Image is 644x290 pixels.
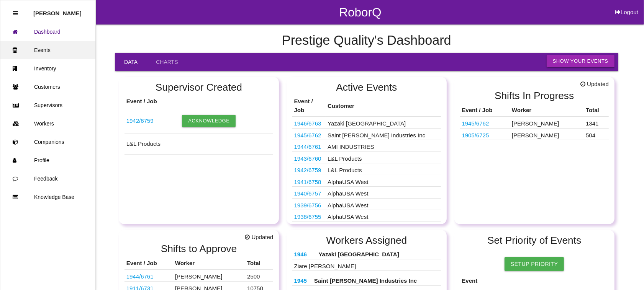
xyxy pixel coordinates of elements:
[580,80,609,89] span: Updated
[294,155,321,162] a: 1943/6760
[294,213,321,220] a: 1938/6755
[294,132,321,138] a: 1945/6762
[294,202,321,209] a: 1939/6756
[125,82,274,93] h2: Supervisor Created
[0,78,95,96] a: Customers
[115,33,618,48] h4: Prestige Quality 's Dashboard
[460,128,609,140] tr: 10301666
[294,190,321,197] a: 1940/6757
[292,152,326,163] td: 68545120AD/121AD (537369 537371)
[0,133,95,151] a: Companions
[147,53,187,71] a: Charts
[125,134,274,155] td: L&L Products
[294,120,321,127] a: 1946/6763
[326,187,441,199] td: AlphaUSA West
[294,277,307,284] a: 1945
[462,120,489,127] a: 1945/6762
[0,23,95,41] a: Dashboard
[125,108,180,134] td: 68232622AC-B
[317,248,441,259] th: Yazaki [GEOGRAPHIC_DATA]
[292,82,441,93] h2: Active Events
[312,275,441,285] th: Saint [PERSON_NAME] Industries Inc
[292,163,326,175] td: 68232622AC-B
[0,41,95,59] a: Events
[292,175,326,187] td: S1873
[182,115,236,127] button: Acknowledge
[584,117,609,129] td: 1341
[292,198,326,210] td: S2050-00
[460,128,510,140] td: 10301666
[326,198,441,210] td: AlphaUSA West
[292,140,326,152] td: 21018663
[292,275,312,285] th: 68375451AE/50AE, 68483789AE,88AE
[292,248,317,259] th: L1M8 10C666 GF
[245,233,273,242] span: Updated
[292,210,326,222] td: BA1194-02
[245,257,273,270] th: Total
[292,235,441,246] h2: Workers Assigned
[292,222,326,233] td: K9250H
[292,187,326,199] td: K13360
[510,104,584,117] th: Worker
[245,270,273,282] td: 2500
[0,151,95,169] a: Profile
[294,251,307,257] a: 1946
[326,175,441,187] td: AlphaUSA West
[173,270,245,282] td: [PERSON_NAME]
[115,53,147,71] a: Data
[0,59,95,78] a: Inventory
[125,243,274,254] h2: Shifts to Approve
[294,179,321,185] a: 1941/6758
[584,128,609,140] td: 504
[505,257,564,271] a: Setup Priority
[125,95,180,108] th: Event / Job
[13,4,18,23] div: Close
[292,259,441,271] td: Ziare [PERSON_NAME]
[292,95,326,117] th: Event / Job
[125,270,274,282] tr: 21018663
[326,117,441,129] td: Yazaki [GEOGRAPHIC_DATA]
[326,128,441,140] td: Saint [PERSON_NAME] Industries Inc
[326,222,441,233] td: AlphaUSA West
[0,188,95,206] a: Knowledge Base
[460,117,510,129] td: 68375451AE/50AE, 68483789AE,88AE
[326,140,441,152] td: AMI INDUSTRIES
[33,4,82,16] p: Rosie Blandino
[294,143,321,150] a: 1944/6761
[126,273,154,280] a: 1944/6761
[0,96,95,114] a: Supervisors
[125,257,173,270] th: Event / Job
[0,114,95,133] a: Workers
[460,235,609,246] h2: Set Priority of Events
[462,132,489,138] a: 1905/6725
[292,117,326,129] td: L1M8 10C666 GF
[326,95,441,117] th: Customer
[326,163,441,175] td: L&L Products
[173,257,245,270] th: Worker
[584,104,609,117] th: Total
[460,104,510,117] th: Event / Job
[294,167,321,173] a: 1942/6759
[510,117,584,129] td: [PERSON_NAME]
[0,169,95,188] a: Feedback
[292,128,326,140] td: 68375451AE/50AE, 68483789AE,88AE
[510,128,584,140] td: [PERSON_NAME]
[326,152,441,163] td: L&L Products
[547,55,615,67] button: Show Your Events
[460,117,609,129] tr: 68375451AE/50AE, 68483789AE,88AE
[326,210,441,222] td: AlphaUSA West
[460,90,609,101] h2: Shifts In Progress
